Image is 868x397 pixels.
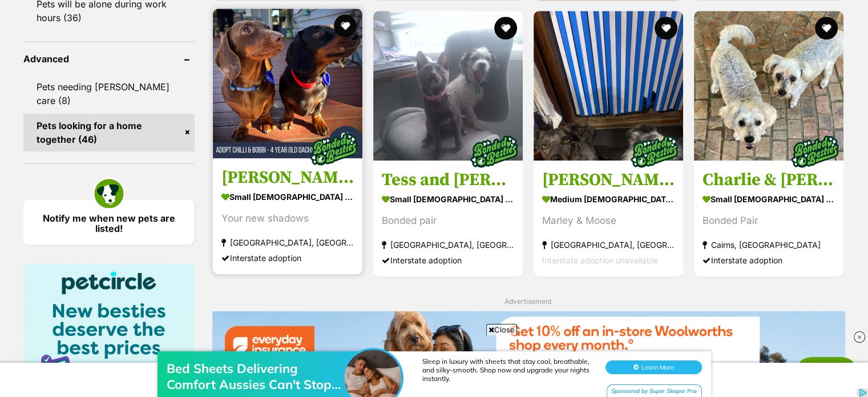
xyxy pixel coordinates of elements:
[221,167,354,189] h3: [PERSON_NAME] & Chilli - [DEMOGRAPHIC_DATA] Miniature Dachshunds
[212,311,845,383] a: Everyday Insurance promotional banner
[221,211,354,226] div: Your new shadows
[542,237,675,252] strong: [GEOGRAPHIC_DATA], [GEOGRAPHIC_DATA]
[655,17,677,39] button: favourite
[212,311,845,381] img: Everyday Insurance promotional banner
[703,213,835,228] div: Bonded Pair
[787,123,844,180] img: bonded besties
[534,11,683,161] img: Marley - Border Collie x Mixed breed Dog
[23,75,195,113] a: Pets needing [PERSON_NAME] care (8)
[626,123,683,180] img: bonded besties
[221,189,354,205] strong: small [DEMOGRAPHIC_DATA] Dog
[703,252,835,268] div: Interstate adoption
[345,21,402,78] img: Bed Sheets Delivering Comfort Aussies Can't Stop Loving
[542,191,675,207] strong: medium [DEMOGRAPHIC_DATA] Dog
[213,158,362,274] a: [PERSON_NAME] & Chilli - [DEMOGRAPHIC_DATA] Miniature Dachshunds small [DEMOGRAPHIC_DATA] Dog You...
[605,32,702,46] button: Learn More
[213,9,362,158] img: Bobbi & Chilli - 4 Year Old Miniature Dachshunds - Dachshund (Miniature) Dog
[23,114,195,151] a: Pets looking for a home together (46)
[221,250,354,266] div: Interstate adoption
[504,297,552,306] span: Advertisement
[542,255,658,265] span: Interstate adoption unavailable
[382,213,514,228] div: Bonded pair
[382,252,514,268] div: Interstate adoption
[23,199,195,244] a: Notify me when new pets are listed!
[23,54,195,64] header: Advanced
[373,11,523,161] img: Tess and Miley - Jack Russell Terrier Dog
[382,191,514,207] strong: small [DEMOGRAPHIC_DATA] Dog
[815,17,838,39] button: favourite
[334,14,357,37] button: favourite
[167,32,349,64] div: Bed Sheets Delivering Comfort Aussies Can't Stop Loving
[854,331,865,343] img: close_rtb.svg
[466,123,523,180] img: bonded besties
[607,56,702,70] div: Sponsored by Super Sleeper Pro
[703,169,835,191] h3: Charlie & [PERSON_NAME]
[694,161,843,276] a: Charlie & [PERSON_NAME] small [DEMOGRAPHIC_DATA] Dog Bonded Pair Cairns, [GEOGRAPHIC_DATA] Inters...
[221,235,354,250] strong: [GEOGRAPHIC_DATA], [GEOGRAPHIC_DATA]
[534,161,683,276] a: [PERSON_NAME] medium [DEMOGRAPHIC_DATA] Dog Marley & Moose [GEOGRAPHIC_DATA], [GEOGRAPHIC_DATA] I...
[542,213,675,228] div: Marley & Moose
[382,169,514,191] h3: Tess and [PERSON_NAME]
[382,237,514,252] strong: [GEOGRAPHIC_DATA], [GEOGRAPHIC_DATA]
[494,17,517,39] button: favourite
[305,121,362,178] img: bonded besties
[486,324,517,335] span: Close
[373,161,523,276] a: Tess and [PERSON_NAME] small [DEMOGRAPHIC_DATA] Dog Bonded pair [GEOGRAPHIC_DATA], [GEOGRAPHIC_DA...
[703,237,835,252] strong: Cairns, [GEOGRAPHIC_DATA]
[703,191,835,207] strong: small [DEMOGRAPHIC_DATA] Dog
[542,169,675,191] h3: [PERSON_NAME]
[422,29,594,54] div: Sleep in luxury with sheets that stay cool, breathable, and silky-smooth. Shop now and upgrade yo...
[694,11,843,161] img: Charlie & Isa - Maltese Dog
